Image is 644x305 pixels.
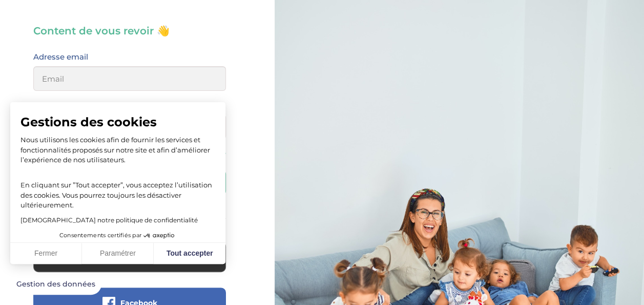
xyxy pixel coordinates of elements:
span: Consentements certifiés par [59,233,141,238]
span: Gestion des données [16,280,95,289]
button: Paramétrer [82,243,154,264]
label: Adresse email [33,50,88,64]
button: Fermer le widget sans consentement [10,274,101,295]
button: Consentements certifiés par [54,229,181,242]
h3: Content de vous revoir 👋 [33,24,226,38]
svg: Axeptio [143,220,174,251]
p: En cliquant sur ”Tout accepter”, vous acceptez l’utilisation des cookies. Vous pourrez toujours l... [20,170,215,211]
a: Google [33,259,226,269]
button: Tout accepter [154,243,225,264]
p: Nous utilisons les cookies afin de fournir les services et fonctionnalités proposés sur notre sit... [20,135,215,165]
label: Mot de passe [33,99,85,112]
span: Gestions des cookies [20,115,215,130]
a: [DEMOGRAPHIC_DATA] notre politique de confidentialité [20,216,198,224]
button: Fermer [10,243,82,264]
input: Email [33,66,226,91]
